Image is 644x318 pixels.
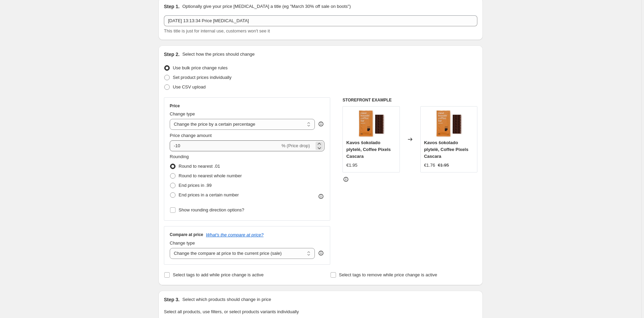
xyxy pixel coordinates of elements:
[424,162,435,169] div: €1.76
[206,232,264,237] button: What's the compare at price?
[173,272,264,277] span: Select tags to add while price change is active
[182,51,255,58] p: Select how the prices should change
[164,28,270,33] span: This title is just for internal use, customers won't see it
[170,133,212,138] span: Price change amount
[170,240,195,246] span: Change type
[170,111,195,116] span: Change type
[170,103,180,109] h3: Price
[438,162,449,169] strike: €1.95
[173,65,227,70] span: Use bulk price change rules
[170,140,280,151] input: -15
[179,183,212,188] span: End prices in .99
[435,110,462,137] img: coffee-pixels-kita-kava-kavos-sokolado-plytele-coffee-pixels-cascara-32520964112419_80x.jpg
[179,192,239,197] span: End prices in a certain number
[281,143,310,148] span: % (Price drop)
[164,309,299,314] span: Select all products, use filters, or select products variants individually
[318,121,324,127] div: help
[342,97,477,103] h6: STOREFRONT EXAMPLE
[164,296,180,303] h2: Step 3.
[358,110,385,137] img: coffee-pixels-kita-kava-kavos-sokolado-plytele-coffee-pixels-cascara-32520964112419_80x.jpg
[170,154,189,159] span: Rounding
[179,173,242,178] span: Round to nearest whole number
[179,164,220,169] span: Round to nearest .01
[179,207,244,212] span: Show rounding direction options?
[339,272,437,277] span: Select tags to remove while price change is active
[173,84,206,89] span: Use CSV upload
[424,140,468,159] span: Kavos šokolado plytelė, Coffee Pixels Cascara
[182,3,351,10] p: Optionally give your price [MEDICAL_DATA] a title (eg "March 30% off sale on boots")
[346,140,391,159] span: Kavos šokolado plytelė, Coffee Pixels Cascara
[173,75,232,80] span: Set product prices individually
[164,51,180,58] h2: Step 2.
[182,296,271,303] p: Select which products should change in price
[318,250,324,257] div: help
[346,162,358,169] div: €1.95
[164,15,477,26] input: 30% off holiday sale
[164,3,180,10] h2: Step 1.
[170,232,203,237] h3: Compare at price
